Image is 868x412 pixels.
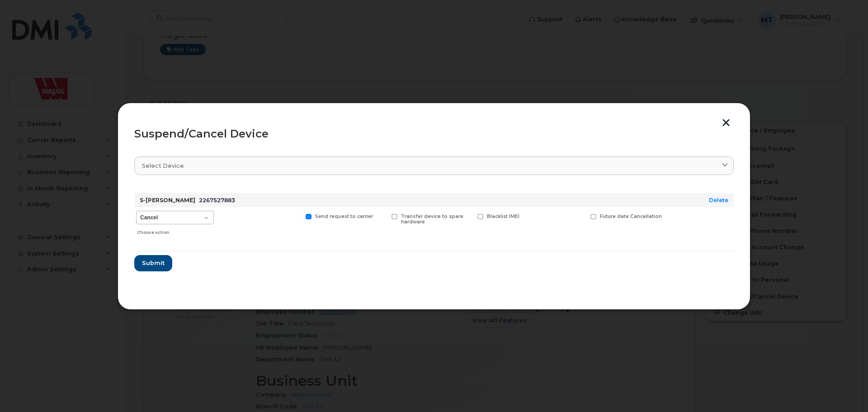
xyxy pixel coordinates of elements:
[600,213,662,219] span: Future date Cancellation
[140,197,195,204] strong: S-[PERSON_NAME]
[709,197,728,204] a: Delete
[134,128,734,139] div: Suspend/Cancel Device
[137,225,214,236] div: Choose action
[401,213,463,225] span: Transfer device to spare hardware
[467,214,471,218] input: Blacklist IMEI
[134,156,734,175] a: Select device
[580,214,584,218] input: Future date Cancellation
[142,161,184,170] span: Select device
[199,197,235,204] span: 2267527883
[315,213,373,219] span: Send request to carrier
[142,259,165,267] span: Submit
[381,214,385,218] input: Transfer device to spare hardware
[295,214,299,218] input: Send request to carrier
[487,213,519,219] span: Blacklist IMEI
[134,255,172,271] button: Submit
